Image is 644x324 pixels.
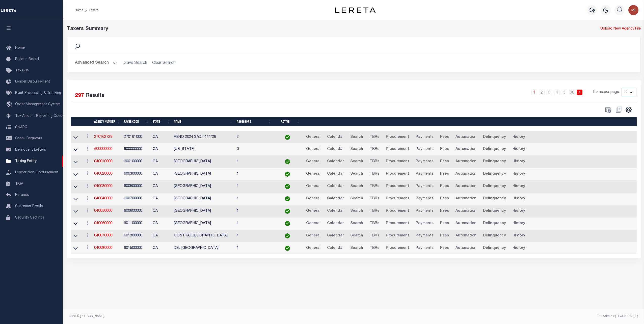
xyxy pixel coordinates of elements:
td: [GEOGRAPHIC_DATA] [172,193,235,205]
a: Fees [438,133,451,141]
a: 040050000 [94,209,112,213]
a: Search [348,232,365,240]
a: Procurement [384,232,411,240]
a: Payments [413,158,436,166]
a: Calendar [325,145,346,153]
a: History [510,195,527,203]
td: 1 [235,193,273,205]
td: [US_STATE] [172,143,235,156]
a: Automation [453,158,479,166]
a: General [304,158,323,166]
th: State: activate to sort column ascending [151,117,172,126]
a: Fees [438,158,451,166]
a: TBRs [367,145,382,153]
span: Lender Non-Disbursement [15,171,59,174]
a: Calendar [325,232,346,240]
td: [GEOGRAPHIC_DATA] [172,205,235,218]
a: Payments [413,195,436,203]
a: Upload New Agency File [600,26,641,32]
th: Active: activate to sort column ascending [273,117,302,126]
td: 600000000 [122,143,151,156]
span: Tax Amount Reporting Queue [15,114,64,118]
a: Payments [413,244,436,252]
a: History [510,158,527,166]
a: Calendar [325,158,346,166]
a: Search [348,133,365,141]
td: 601100000 [122,218,151,230]
td: CA [151,180,172,193]
a: Delinquency [481,220,508,228]
a: Procurement [384,207,411,215]
span: Taxing Entity [15,159,37,163]
td: 270161000 [122,131,151,144]
a: TBRs [367,133,382,141]
a: General [304,170,323,178]
a: Fees [438,182,451,191]
img: check-icon-green.svg [285,159,290,164]
a: TBRs [367,207,382,215]
img: check-icon-green.svg [285,209,290,214]
a: Calendar [325,182,346,191]
a: History [510,207,527,215]
div: Taxers Summary [67,25,495,33]
a: General [304,244,323,252]
a: Automation [453,145,479,153]
a: 1 [531,90,537,95]
a: 3 [547,90,552,95]
a: 040070000 [94,234,112,237]
a: History [510,145,527,153]
td: CA [151,193,172,205]
a: Payments [413,170,436,178]
span: Refunds [15,193,29,197]
img: svg+xml;base64,PHN2ZyB4bWxucz0iaHR0cDovL3d3dy53My5vcmcvMjAwMC9zdmciIHBvaW50ZXItZXZlbnRzPSJub25lIi... [628,5,638,15]
a: Payments [413,133,436,141]
a: Search [348,220,365,228]
td: CA [151,242,172,255]
a: 5 [562,90,567,95]
a: TBRs [367,182,382,191]
td: 1 [235,180,273,193]
a: Calendar [325,133,346,141]
a: Payments [413,182,436,191]
a: Automation [453,133,479,141]
td: 600900000 [122,205,151,218]
a: Search [348,207,365,215]
i: travel_explore [6,101,14,108]
td: CA [151,156,172,168]
img: check-icon-green.svg [285,184,290,189]
a: Search [348,182,365,191]
a: Automation [453,244,479,252]
a: 30 [569,90,575,95]
a: Procurement [384,244,411,252]
a: Home [75,9,83,12]
td: 1 [235,230,273,242]
a: TBRs [367,244,382,252]
a: Procurement [384,170,411,178]
span: TIQA [15,182,23,185]
a: 270162729 [94,135,112,139]
a: Fees [438,232,451,240]
td: RENO 2024 SAD #1/7729 [172,131,235,144]
a: Fees [438,220,451,228]
td: CA [151,131,172,144]
td: 1 [235,218,273,230]
td: 1 [235,156,273,168]
a: Procurement [384,145,411,153]
td: CA [151,230,172,242]
td: [GEOGRAPHIC_DATA] [172,156,235,168]
a: History [510,220,527,228]
a: Delinquency [481,158,508,166]
a: Automation [453,220,479,228]
a: TBRs [367,170,382,178]
a: 4 [554,90,560,95]
a: Search [348,145,365,153]
td: CA [151,218,172,230]
th: Name: activate to sort column ascending [172,117,235,126]
a: Search [348,195,365,203]
a: General [304,145,323,153]
a: Fees [438,195,451,203]
a: History [510,244,527,252]
a: Automation [453,232,479,240]
img: check-icon-green.svg [285,246,290,251]
td: 601500000 [122,242,151,255]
